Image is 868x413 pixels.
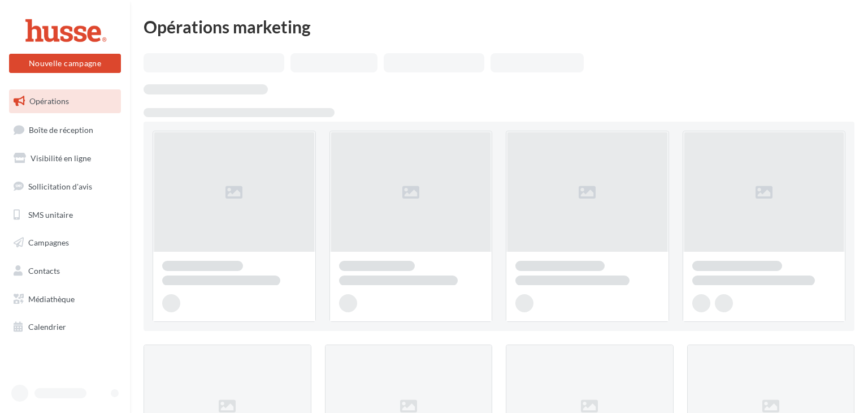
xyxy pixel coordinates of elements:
span: Sollicitation d'avis [28,182,92,191]
a: Boîte de réception [7,118,123,142]
a: Médiathèque [7,287,123,311]
a: Campagnes [7,231,123,255]
a: SMS unitaire [7,203,123,227]
a: Sollicitation d'avis [7,175,123,199]
span: SMS unitaire [28,209,73,219]
span: Contacts [28,266,60,276]
span: Visibilité en ligne [31,153,91,163]
span: Opérations [29,96,69,106]
a: Calendrier [7,315,123,339]
div: Opérations marketing [144,18,854,35]
span: Médiathèque [28,294,75,304]
a: Visibilité en ligne [7,147,123,170]
span: Campagnes [28,238,69,247]
button: Nouvelle campagne [9,54,121,73]
a: Opérations [7,89,123,113]
a: Contacts [7,259,123,283]
span: Calendrier [28,322,66,332]
span: Boîte de réception [29,124,93,134]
